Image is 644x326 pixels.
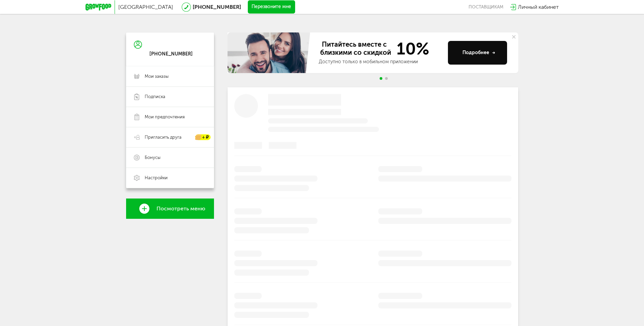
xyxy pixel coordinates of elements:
a: Личный кабинет [510,4,559,10]
div: Подробнее [462,49,495,56]
span: Go to slide 2 [385,77,388,80]
a: Мои заказы [126,66,214,87]
a: [PHONE_NUMBER] [193,4,241,10]
a: Бонусы [126,147,214,168]
span: Посмотреть меню [157,206,205,212]
span: Питайтесь вместе с близкими со скидкой [319,40,392,57]
span: Go to slide 1 [380,77,382,80]
span: Настройки [145,175,168,181]
span: Мои заказы [145,73,169,79]
button: Перезвоните мне [248,0,295,14]
span: Личный кабинет [518,4,559,10]
span: Мои предпочтения [145,114,185,120]
a: Мои предпочтения [126,107,214,127]
a: Посмотреть меню [126,199,214,219]
span: [GEOGRAPHIC_DATA] [118,4,173,10]
a: Настройки [126,168,214,188]
span: Бонусы [145,155,161,161]
a: Подписка [126,87,214,107]
span: Пригласить друга [145,134,182,140]
button: Подробнее [448,41,507,65]
div: Доступно только в мобильном приложении [319,59,443,65]
div: [PHONE_NUMBER] [149,51,193,57]
div: + ₽ [195,135,211,140]
span: Подписка [145,94,165,100]
img: family-banner.579af9d.jpg [228,32,312,73]
span: 10% [392,40,429,57]
a: Пригласить друга + ₽ [126,127,214,147]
